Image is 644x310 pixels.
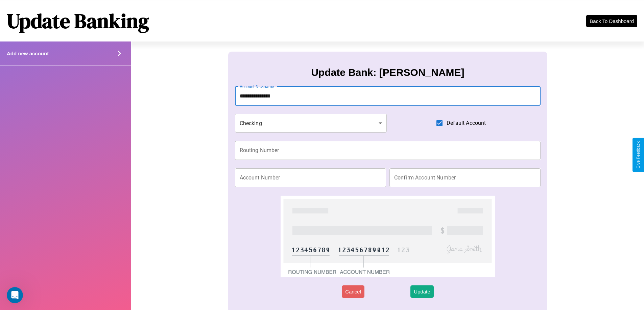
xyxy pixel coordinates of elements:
h1: Update Banking [7,7,149,35]
span: Default Account [447,119,486,127]
img: check [281,196,495,277]
button: Back To Dashboard [586,15,637,27]
label: Account Nickname [240,84,274,89]
iframe: Intercom live chat [7,287,23,303]
button: Update [410,285,433,298]
div: Give Feedback [636,141,641,169]
div: Checking [235,114,387,133]
h3: Update Bank: [PERSON_NAME] [311,67,464,78]
button: Cancel [342,285,364,298]
h4: Add new account [7,51,49,56]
